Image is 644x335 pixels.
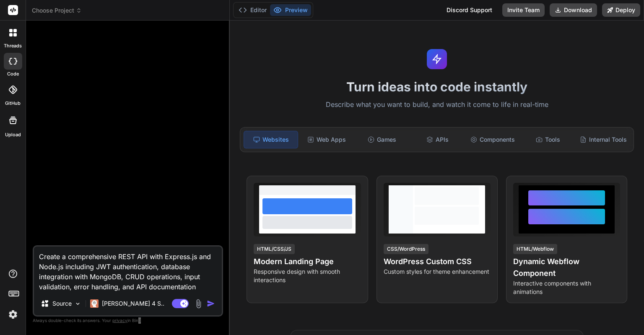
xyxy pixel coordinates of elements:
div: APIs [410,131,464,148]
div: Tools [521,131,575,148]
div: Discord Support [441,3,497,17]
p: Custom styles for theme enhancement [384,267,491,276]
p: [PERSON_NAME] 4 S.. [102,299,164,308]
span: privacy [112,318,127,323]
div: HTML/Webflow [513,244,557,254]
button: Deploy [602,3,640,17]
button: Preview [270,4,311,16]
label: code [7,70,19,78]
div: HTML/CSS/JS [254,244,295,254]
div: Web Apps [300,131,353,148]
div: CSS/WordPress [384,244,428,254]
p: Interactive components with animations [513,279,620,296]
label: Upload [5,131,21,138]
button: Download [550,3,597,17]
p: Responsive design with smooth interactions [254,267,361,284]
h1: Turn ideas into code instantly [235,79,639,94]
img: Claude 4 Sonnet [90,299,99,308]
h4: Modern Landing Page [254,256,361,267]
div: Internal Tools [576,131,630,148]
label: threads [4,42,22,49]
img: Pick Models [74,300,81,307]
div: Games [355,131,409,148]
span: Choose Project [32,6,82,15]
textarea: Create a comprehensive REST API with Express.js and Node.js including JWT authentication, databas... [34,247,222,292]
div: Websites [244,131,298,148]
img: settings [6,307,20,322]
div: Components [466,131,519,148]
button: Editor [235,4,270,16]
p: Always double-check its answers. Your in Bind [33,317,223,325]
img: attachment [194,299,203,309]
p: Source [52,299,72,308]
label: GitHub [5,100,21,107]
button: Invite Team [502,3,545,17]
h4: WordPress Custom CSS [384,256,491,267]
p: Describe what you want to build, and watch it come to life in real-time [235,99,639,110]
h4: Dynamic Webflow Component [513,256,620,279]
img: icon [207,299,215,308]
